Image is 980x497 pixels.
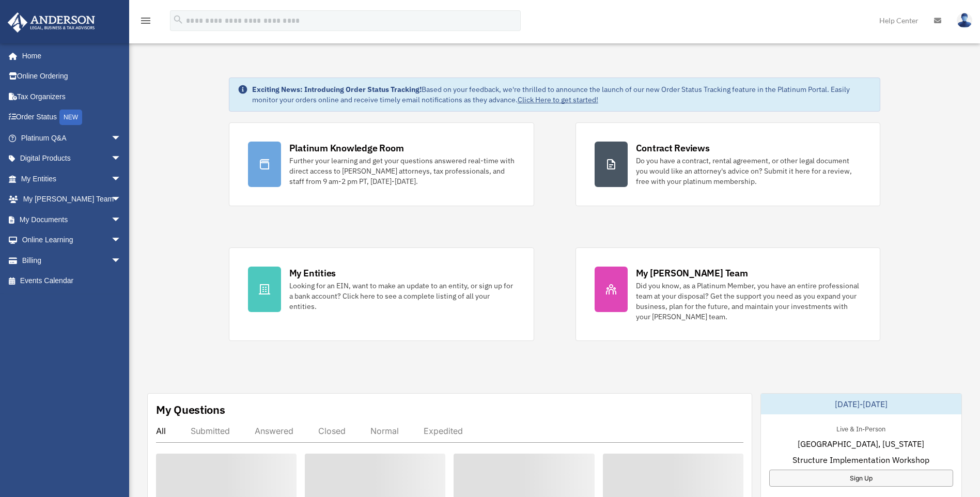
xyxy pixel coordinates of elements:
div: Looking for an EIN, want to make an update to an entity, or sign up for a bank account? Click her... [289,281,515,312]
span: [GEOGRAPHIC_DATA], [US_STATE] [798,438,924,450]
img: User Pic [957,13,972,28]
div: Submitted [191,426,230,436]
span: arrow_drop_down [111,128,132,149]
div: Do you have a contract, rental agreement, or other legal document you would like an attorney's ad... [636,156,862,187]
div: My Questions [156,402,225,417]
a: My Entities Looking for an EIN, want to make an update to an entity, or sign up for a bank accoun... [229,247,534,341]
a: Events Calendar [7,271,137,291]
div: NEW [59,110,82,125]
span: arrow_drop_down [111,250,132,271]
a: Sign Up [769,470,953,487]
a: Home [7,45,132,66]
a: Platinum Q&Aarrow_drop_down [7,128,137,148]
span: arrow_drop_down [111,209,132,230]
div: My [PERSON_NAME] Team [636,267,748,279]
div: Live & In-Person [828,423,894,433]
div: All [156,426,166,436]
a: My Entitiesarrow_drop_down [7,168,137,189]
i: search [173,14,184,25]
a: menu [139,18,152,27]
img: Anderson Advisors Platinum Portal [5,12,98,33]
div: Further your learning and get your questions answered real-time with direct access to [PERSON_NAM... [289,156,515,187]
a: My [PERSON_NAME] Team Did you know, as a Platinum Member, you have an entire professional team at... [575,247,881,341]
div: [DATE]-[DATE] [761,394,961,414]
i: menu [139,14,152,27]
strong: Exciting News: Introducing Order Status Tracking! [252,85,422,94]
a: My Documentsarrow_drop_down [7,209,137,230]
a: Billingarrow_drop_down [7,250,137,271]
span: arrow_drop_down [111,168,132,190]
div: Based on your feedback, we're thrilled to announce the launch of our new Order Status Tracking fe... [252,84,872,105]
span: arrow_drop_down [111,148,132,169]
span: Structure Implementation Workshop [792,454,929,466]
div: Closed [318,426,346,436]
a: Tax Organizers [7,86,137,107]
div: Answered [255,426,293,436]
div: Did you know, as a Platinum Member, you have an entire professional team at your disposal? Get th... [636,281,862,322]
div: Expedited [424,426,463,436]
a: My [PERSON_NAME] Teamarrow_drop_down [7,189,137,210]
a: Contract Reviews Do you have a contract, rental agreement, or other legal document you would like... [575,122,881,206]
div: Platinum Knowledge Room [289,142,404,154]
a: Online Learningarrow_drop_down [7,230,137,251]
div: My Entities [289,267,336,279]
a: Digital Productsarrow_drop_down [7,148,137,169]
div: Contract Reviews [636,142,710,154]
a: Click Here to get started! [518,95,598,104]
span: arrow_drop_down [111,189,132,210]
span: arrow_drop_down [111,230,132,251]
a: Platinum Knowledge Room Further your learning and get your questions answered real-time with dire... [229,122,534,206]
div: Normal [370,426,399,436]
a: Online Ordering [7,66,137,87]
a: Order StatusNEW [7,107,137,128]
